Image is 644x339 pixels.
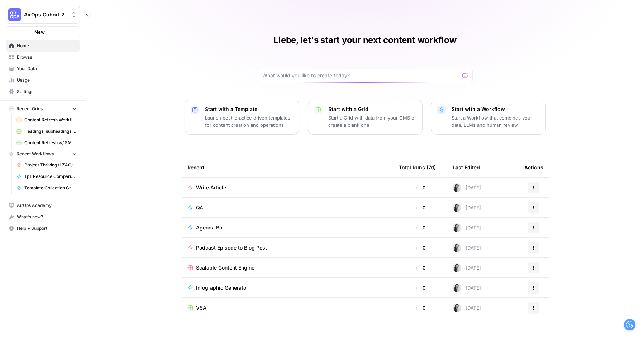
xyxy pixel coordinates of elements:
a: Scalable Content Engine [187,264,387,271]
button: Start with a WorkflowStart a Workflow that combines your data, LLMs and human review [431,100,546,135]
div: [DATE] [453,243,481,252]
a: TpT Resource Comparison [13,171,80,182]
a: Usage [6,74,80,86]
p: Launch best-practice driven templates for content creation and operations [205,114,293,129]
a: Headings, subheadings & related KWs - [PERSON_NAME] [13,126,80,137]
img: cmgjdi7fanaqxch5181icqyz2ea2 [453,304,461,312]
div: 0 [399,244,441,251]
span: New [34,28,45,35]
a: Project Thriving (LZAC) [13,159,80,171]
div: 0 [399,204,441,211]
img: AirOps Cohort 2 Logo [8,8,21,21]
a: Write Article [187,184,387,191]
div: 0 [399,224,441,231]
div: 0 [399,284,441,291]
input: What would you like to create today? [262,72,459,79]
span: Settings [17,88,77,95]
span: Podcast Episode to Blog Post [196,244,267,251]
span: Browse [17,54,77,60]
button: Start with a TemplateLaunch best-practice driven templates for content creation and operations [185,100,299,135]
p: Start a Grid with data from your CMS or create a blank one [328,114,416,129]
img: cmgjdi7fanaqxch5181icqyz2ea2 [453,263,461,272]
span: TpT Resource Comparison [24,173,77,180]
a: QA [187,204,387,211]
a: Agenda Bot [187,224,387,231]
span: Recent Workflows [16,151,54,157]
p: Start with a Grid [328,106,416,113]
img: cmgjdi7fanaqxch5181icqyz2ea2 [453,203,461,212]
span: Recent Grids [16,106,43,112]
div: 0 [399,304,441,311]
a: VSA [187,304,387,311]
a: Your Data [6,63,80,74]
span: Agenda Bot [196,224,224,231]
span: AirOps Academy [17,202,77,209]
span: QA [196,204,203,211]
a: Infographic Generator [187,284,387,291]
button: Recent Grids [6,103,80,114]
button: Recent Workflows [6,149,80,159]
a: Content Refresh Workflow [13,114,80,126]
div: [DATE] [453,223,481,232]
a: Template Collection Creation - [PERSON_NAME] [13,182,80,194]
div: [DATE] [453,203,481,212]
p: Start with a Workflow [452,106,540,113]
div: Last Edited [453,158,480,177]
img: cmgjdi7fanaqxch5181icqyz2ea2 [453,223,461,232]
a: Browse [6,52,80,63]
span: Template Collection Creation - [PERSON_NAME] [24,185,77,191]
p: Start with a Template [205,106,293,113]
span: Content Refresh w/ SME input - [PERSON_NAME] [24,140,77,146]
a: Home [6,40,80,52]
span: Project Thriving (LZAC) [24,162,77,168]
a: Content Refresh w/ SME input - [PERSON_NAME] [13,137,80,149]
a: AirOps Academy [6,200,80,211]
div: Recent [187,158,387,177]
a: Settings [6,86,80,97]
span: Home [17,43,77,49]
span: Scalable Content Engine [196,264,254,271]
div: Actions [524,158,543,177]
span: Headings, subheadings & related KWs - [PERSON_NAME] [24,128,77,135]
div: [DATE] [453,284,481,292]
span: AirOps Cohort 2 [24,11,67,18]
span: Your Data [17,66,77,72]
button: New [6,26,80,37]
button: Workspace: AirOps Cohort 2 [6,6,80,24]
div: 0 [399,264,441,271]
p: Start a Workflow that combines your data, LLMs and human review [452,114,540,129]
img: cmgjdi7fanaqxch5181icqyz2ea2 [453,183,461,192]
span: Infographic Generator [196,284,248,291]
div: [DATE] [453,263,481,272]
span: Usage [17,77,77,83]
span: Content Refresh Workflow [24,117,77,123]
button: What's new? [6,211,80,223]
div: [DATE] [453,183,481,192]
button: Start with a GridStart a Grid with data from your CMS or create a blank one [308,100,423,135]
div: What's new? [6,212,80,222]
div: [DATE] [453,304,481,312]
img: cmgjdi7fanaqxch5181icqyz2ea2 [453,243,461,252]
div: Total Runs (7d) [399,158,436,177]
span: VSA [196,304,206,311]
h1: Liebe, let's start your next content workflow [273,34,456,46]
button: Help + Support [6,223,80,234]
span: Help + Support [17,225,77,232]
a: Podcast Episode to Blog Post [187,244,387,251]
span: Write Article [196,184,226,191]
div: 0 [399,184,441,191]
img: cmgjdi7fanaqxch5181icqyz2ea2 [453,284,461,292]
